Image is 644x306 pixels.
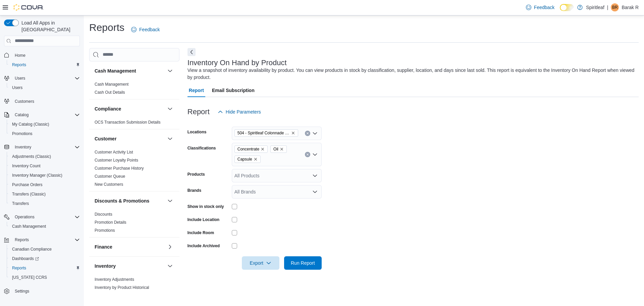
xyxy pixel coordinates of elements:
[273,146,278,152] span: Oil
[212,84,255,97] span: Email Subscription
[234,145,268,153] span: Concentrate
[254,157,258,161] button: Remove Capsule from selection in this group
[12,236,80,244] span: Reports
[9,130,80,138] span: Promotions
[7,263,83,273] button: Reports
[7,83,83,92] button: Users
[612,3,618,11] span: BR
[187,129,207,135] label: Locations
[9,162,43,170] a: Inventory Count
[95,120,161,125] a: OCS Transaction Submission Details
[1,142,83,152] button: Inventory
[95,182,123,187] span: New Customers
[12,182,43,187] span: Purchase Orders
[187,48,196,56] button: Next
[95,90,125,95] span: Cash Out Details
[12,191,46,197] span: Transfers (Classic)
[9,171,80,179] span: Inventory Manager (Classic)
[15,76,25,81] span: Users
[95,158,138,163] span: Customer Loyalty Points
[15,237,29,243] span: Reports
[166,262,174,270] button: Inventory
[9,120,52,128] a: My Catalog (Classic)
[1,96,83,106] button: Customers
[12,97,80,105] span: Customers
[95,285,149,290] a: Inventory by Product Historical
[166,135,174,143] button: Customer
[1,110,83,120] button: Catalog
[9,130,35,138] a: Promotions
[7,189,83,199] button: Transfers (Classic)
[12,275,47,280] span: [US_STATE] CCRS
[7,180,83,189] button: Purchase Orders
[586,3,604,11] p: Spiritleaf
[95,135,165,142] button: Customer
[95,198,165,204] button: Discounts & Promotions
[312,131,318,136] button: Open list of options
[95,263,165,269] button: Inventory
[12,213,37,221] button: Operations
[1,286,83,296] button: Settings
[622,3,639,11] p: Barak R
[312,152,318,157] button: Open list of options
[270,145,287,153] span: Oil
[1,74,83,83] button: Users
[189,84,204,97] span: Report
[9,273,80,281] span: Washington CCRS
[12,85,22,90] span: Users
[95,244,165,250] button: Finance
[187,172,205,177] label: Products
[1,212,83,222] button: Operations
[312,189,318,194] button: Open list of options
[9,273,50,281] a: [US_STATE] CCRS
[12,247,52,252] span: Canadian Compliance
[9,84,80,92] span: Users
[9,190,80,198] span: Transfers (Classic)
[12,256,39,261] span: Dashboards
[280,147,284,151] button: Remove Oil from selection in this group
[284,256,322,270] button: Run Report
[95,68,136,74] h3: Cash Management
[7,152,83,161] button: Adjustments (Classic)
[15,144,31,150] span: Inventory
[12,265,26,271] span: Reports
[166,105,174,113] button: Compliance
[95,212,112,217] a: Discounts
[128,23,162,36] a: Feedback
[9,152,80,161] span: Adjustments (Classic)
[12,111,80,119] span: Catalog
[234,156,261,163] span: Capsule
[611,3,619,11] div: Barak R
[166,197,174,205] button: Discounts & Promotions
[12,163,41,169] span: Inventory Count
[95,149,133,155] span: Customer Activity List
[95,82,128,87] span: Cash Management
[95,220,126,225] span: Promotion Details
[560,4,574,11] input: Dark Mode
[15,53,25,58] span: Home
[9,264,80,272] span: Reports
[187,59,287,67] h3: Inventory On Hand by Product
[226,108,261,115] span: Hide Parameters
[19,19,80,33] span: Load All Apps in [GEOGRAPHIC_DATA]
[237,130,290,136] span: 504 - Spiritleaf Colonnade Dr ([GEOGRAPHIC_DATA])
[166,243,174,251] button: Finance
[9,84,25,92] a: Users
[9,61,29,69] a: Reports
[9,61,80,69] span: Reports
[261,147,265,151] button: Remove Concentrate from selection in this group
[95,212,112,217] span: Discounts
[187,204,224,209] label: Show in stock only
[12,143,34,151] button: Inventory
[534,4,554,11] span: Feedback
[12,154,51,159] span: Adjustments (Classic)
[12,143,80,151] span: Inventory
[9,200,80,208] span: Transfers
[560,11,560,11] span: Dark Mode
[291,131,295,135] button: Remove 504 - Spiritleaf Colonnade Dr (Kemptville) from selection in this group
[95,90,125,95] a: Cash Out Details
[95,277,134,282] a: Inventory Adjustments
[95,68,165,74] button: Cash Management
[7,60,83,70] button: Reports
[12,62,26,68] span: Reports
